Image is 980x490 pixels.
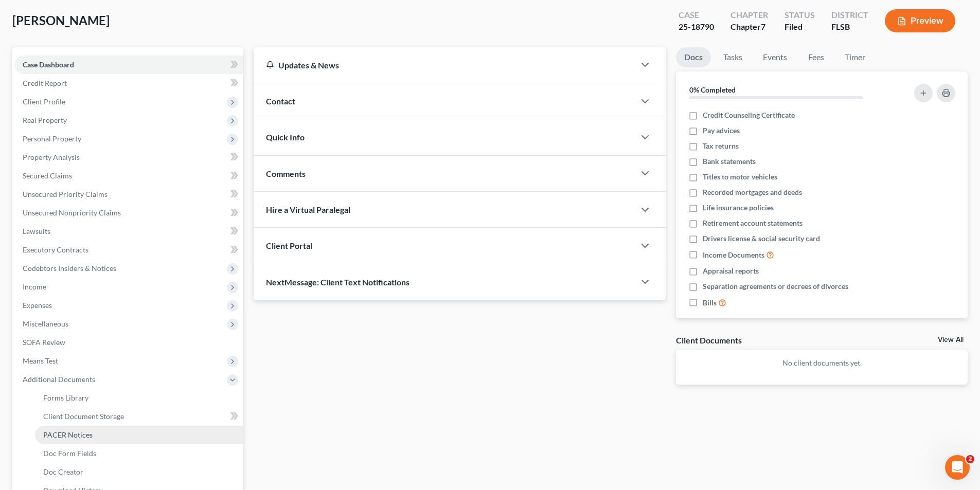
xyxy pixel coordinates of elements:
span: PACER Notices [43,430,93,439]
span: Personal Property [23,134,81,143]
span: SOFA Review [23,338,65,347]
span: Credit Counseling Certificate [703,110,795,120]
button: Preview [885,9,955,32]
span: Executory Contracts [23,245,88,254]
a: Tasks [715,47,751,67]
span: Retirement account statements [703,218,803,228]
span: Contact [266,96,295,106]
a: View All [938,336,964,343]
div: District [831,9,868,21]
span: Unsecured Nonpriority Claims [23,208,121,217]
div: Chapter [730,9,768,21]
span: 2 [966,455,974,463]
div: Client Documents [676,335,742,346]
span: Income Documents [703,250,764,260]
span: Comments [266,169,306,178]
a: Case Dashboard [14,56,243,74]
a: Events [755,47,795,67]
a: Doc Form Fields [35,444,243,463]
span: Client Portal [266,241,312,250]
span: Drivers license & social security card [703,233,820,244]
div: Filed [785,21,815,33]
span: Credit Report [23,79,67,87]
a: Unsecured Priority Claims [14,185,243,204]
span: Case Dashboard [23,60,74,69]
p: No client documents yet. [684,358,959,368]
span: Means Test [23,356,58,365]
span: Additional Documents [23,375,95,384]
span: Bills [703,298,717,308]
span: Titles to motor vehicles [703,172,777,182]
span: Hire a Virtual Paralegal [266,205,350,214]
span: Codebtors Insiders & Notices [23,264,116,273]
span: Pay advices [703,125,740,136]
span: Secured Claims [23,171,72,180]
span: Client Profile [23,97,65,106]
a: Forms Library [35,389,243,407]
span: Doc Form Fields [43,449,96,458]
span: Lawsuits [23,227,50,235]
span: 7 [761,22,765,31]
a: Client Document Storage [35,407,243,426]
a: Timer [836,47,874,67]
div: Status [785,9,815,21]
strong: 0% Completed [689,85,736,94]
a: Secured Claims [14,167,243,185]
div: Case [679,9,714,21]
span: Life insurance policies [703,203,774,213]
div: FLSB [831,21,868,33]
a: PACER Notices [35,426,243,444]
div: 25-18790 [679,21,714,33]
span: Appraisal reports [703,266,759,276]
span: Income [23,282,46,291]
div: Updates & News [266,60,622,70]
span: Doc Creator [43,467,83,476]
a: Lawsuits [14,222,243,241]
div: Chapter [730,21,768,33]
iframe: Intercom live chat [945,455,970,480]
a: Docs [676,47,711,67]
span: Forms Library [43,393,88,402]
span: Expenses [23,301,52,310]
span: Client Document Storage [43,412,124,421]
span: Unsecured Priority Claims [23,190,108,198]
span: [PERSON_NAME] [12,13,110,28]
span: Property Analysis [23,153,80,161]
a: Doc Creator [35,463,243,481]
span: NextMessage: Client Text Notifications [266,277,409,287]
a: Unsecured Nonpriority Claims [14,204,243,222]
a: Property Analysis [14,148,243,167]
span: Miscellaneous [23,319,68,328]
span: Recorded mortgages and deeds [703,187,802,197]
span: Tax returns [703,141,739,151]
span: Bank statements [703,156,756,167]
a: Credit Report [14,74,243,93]
span: Real Property [23,116,67,124]
span: Separation agreements or decrees of divorces [703,281,848,292]
a: Fees [799,47,832,67]
a: Executory Contracts [14,241,243,259]
span: Quick Info [266,132,305,142]
a: SOFA Review [14,333,243,352]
